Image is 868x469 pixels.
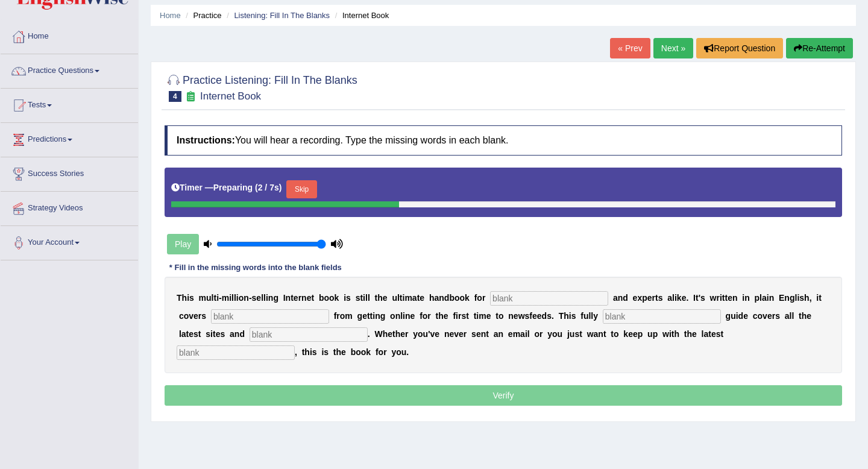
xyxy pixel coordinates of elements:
[767,311,772,321] b: e
[623,329,628,339] b: k
[395,311,401,321] b: n
[182,293,187,303] b: h
[466,311,469,321] b: t
[357,311,363,321] b: g
[346,293,351,303] b: s
[490,291,608,306] input: blank
[377,293,383,303] b: h
[558,329,563,339] b: u
[482,293,485,303] b: r
[454,293,460,303] b: o
[236,293,239,303] b: i
[403,293,405,303] b: i
[397,293,400,303] b: l
[198,329,201,339] b: t
[520,329,525,339] b: a
[662,329,669,339] b: w
[514,311,518,321] b: e
[704,329,709,339] b: a
[193,329,198,339] b: s
[410,311,415,321] b: e
[230,329,234,339] b: a
[216,293,219,303] b: i
[742,293,744,303] b: i
[256,293,261,303] b: e
[799,311,802,321] b: t
[797,293,799,303] b: i
[211,309,329,324] input: blank
[177,135,235,145] b: Instructions:
[633,329,638,339] b: e
[494,329,498,339] b: a
[400,293,403,303] b: t
[542,311,547,321] b: d
[593,311,598,321] b: y
[404,293,412,303] b: m
[334,311,337,321] b: f
[721,329,724,339] b: t
[239,293,244,303] b: o
[779,293,784,303] b: E
[693,293,696,303] b: I
[417,293,420,303] b: t
[699,293,700,303] b: '
[184,91,197,102] small: Exam occurring question
[423,311,428,321] b: o
[307,293,312,303] b: e
[356,293,360,303] b: s
[638,329,643,339] b: p
[336,311,339,321] b: r
[405,311,410,321] b: n
[567,329,570,339] b: j
[231,293,234,303] b: l
[370,311,373,321] b: t
[633,293,638,303] b: e
[244,293,249,303] b: n
[574,329,579,339] b: s
[220,329,225,339] b: s
[263,293,266,303] b: l
[229,293,231,303] b: i
[642,293,647,303] b: p
[255,183,258,192] b: (
[268,293,274,303] b: n
[383,329,388,339] b: h
[726,311,731,321] b: g
[439,293,444,303] b: n
[206,329,210,339] b: s
[329,293,335,303] b: o
[252,293,257,303] b: s
[816,293,819,303] b: i
[725,293,728,303] b: t
[785,311,790,321] b: a
[486,311,491,321] b: e
[234,293,236,303] b: l
[1,157,138,187] a: Success Stories
[583,311,589,321] b: u
[279,183,282,192] b: )
[200,90,261,102] small: Internet Book
[216,329,221,339] b: e
[367,311,370,321] b: t
[525,329,527,339] b: i
[610,38,650,58] a: « Prev
[495,311,498,321] b: t
[405,329,408,339] b: r
[1,20,138,50] a: Home
[790,293,795,303] b: g
[658,293,663,303] b: s
[587,329,594,339] b: w
[413,329,418,339] b: y
[667,293,672,303] b: a
[532,311,537,321] b: e
[360,293,363,303] b: t
[171,183,281,192] h5: Timer —
[669,329,671,339] b: i
[686,293,688,303] b: .
[291,293,294,303] b: t
[1,192,138,222] a: Strategy Videos
[614,329,619,339] b: o
[471,329,476,339] b: s
[374,329,382,339] b: W
[261,293,263,303] b: l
